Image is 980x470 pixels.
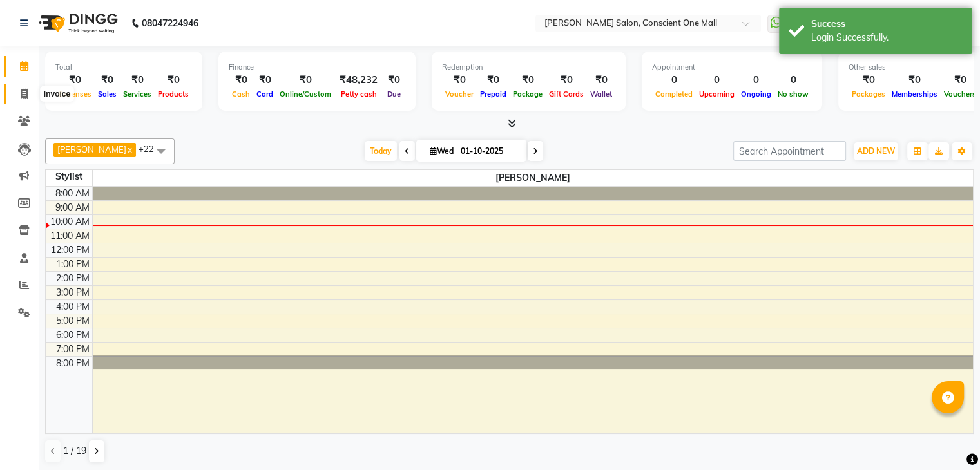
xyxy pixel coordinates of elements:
[652,89,696,99] span: Completed
[587,89,615,99] span: Wallet
[63,444,86,458] span: 1 / 19
[33,5,121,41] img: logo
[510,89,546,99] span: Package
[126,144,132,155] a: x
[48,243,92,257] div: 12:00 PM
[95,89,120,99] span: Sales
[365,141,397,161] span: Today
[155,89,192,99] span: Products
[53,343,92,356] div: 7:00 PM
[41,86,73,102] div: Invoice
[442,89,477,99] span: Voucher
[442,73,477,88] div: ₹0
[849,89,889,99] span: Packages
[774,89,812,99] span: No show
[155,73,192,88] div: ₹0
[738,89,774,99] span: Ongoing
[93,170,974,186] span: [PERSON_NAME]
[53,286,92,299] div: 3:00 PM
[53,201,92,214] div: 9:00 AM
[139,144,164,154] span: +22
[53,258,92,271] div: 1:00 PM
[53,300,92,314] div: 4:00 PM
[46,170,92,183] div: Stylist
[55,62,192,73] div: Total
[55,73,95,88] div: ₹0
[276,89,334,99] span: Online/Custom
[120,73,155,88] div: ₹0
[696,89,738,99] span: Upcoming
[48,229,92,243] div: 11:00 AM
[53,328,92,342] div: 6:00 PM
[738,73,774,88] div: 0
[276,73,334,88] div: ₹0
[383,73,405,88] div: ₹0
[384,89,404,99] span: Due
[253,89,276,99] span: Card
[652,73,696,88] div: 0
[696,73,738,88] div: 0
[811,31,963,44] div: Login Successfully.
[733,141,846,161] input: Search Appointment
[229,62,405,73] div: Finance
[95,73,120,88] div: ₹0
[53,314,92,328] div: 5:00 PM
[427,146,457,156] span: Wed
[442,62,615,73] div: Redemption
[57,144,126,155] span: [PERSON_NAME]
[477,89,510,99] span: Prepaid
[889,89,941,99] span: Memberships
[120,89,155,99] span: Services
[587,73,615,88] div: ₹0
[229,73,253,88] div: ₹0
[53,272,92,285] div: 2:00 PM
[652,62,812,73] div: Appointment
[941,73,979,88] div: ₹0
[229,89,253,99] span: Cash
[811,17,963,31] div: Success
[142,5,198,41] b: 08047224946
[48,215,92,229] div: 10:00 AM
[857,146,895,156] span: ADD NEW
[774,73,812,88] div: 0
[546,89,587,99] span: Gift Cards
[253,73,276,88] div: ₹0
[849,73,889,88] div: ₹0
[457,142,521,161] input: 2025-10-01
[510,73,546,88] div: ₹0
[53,187,92,200] div: 8:00 AM
[334,73,383,88] div: ₹48,232
[941,89,979,99] span: Vouchers
[477,73,510,88] div: ₹0
[546,73,587,88] div: ₹0
[53,357,92,370] div: 8:00 PM
[889,73,941,88] div: ₹0
[854,142,898,160] button: ADD NEW
[338,89,380,99] span: Petty cash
